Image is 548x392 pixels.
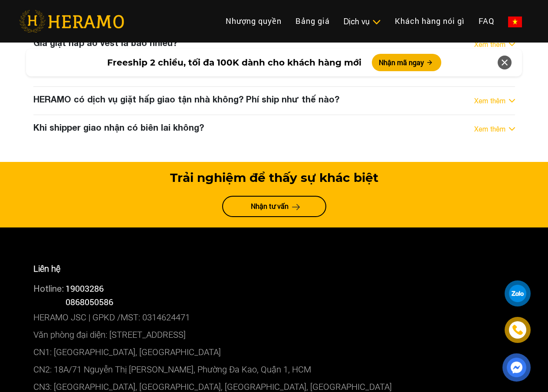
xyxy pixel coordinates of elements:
a: Xem thêm [474,96,505,106]
a: phone-icon [505,318,530,343]
img: arrow_down.svg [509,99,515,102]
h3: Giá giặt hấp áo vest là bao nhiêu? [33,37,177,48]
h3: Khi shipper giao nhận có biên lai không? [33,122,204,132]
img: arrow_down.svg [509,127,515,131]
img: subToggleIcon [372,18,381,26]
img: phone-icon [512,324,524,336]
a: 19003286 [66,283,104,294]
span: 0868050586 [66,296,113,307]
p: Văn phòng đại diện: [STREET_ADDRESS] [33,326,515,343]
h3: Trải nghiệm để thấy sự khác biệt [33,171,515,185]
h3: HERAMO có dịch vụ giặt hấp giao tận nhà không? Phí ship như thế nào? [33,94,339,104]
a: Xem thêm [474,124,505,134]
a: Nhượng quyền [219,12,289,30]
span: Freeship 2 chiều, tối đa 100K dành cho khách hàng mới [107,56,361,69]
p: CN1: [GEOGRAPHIC_DATA], [GEOGRAPHIC_DATA] [33,343,515,361]
button: Nhận mã ngay [372,54,441,71]
img: arrow-next [292,204,300,210]
a: Bảng giá [289,12,337,30]
p: CN2: 18A/71 Nguyễn Thị [PERSON_NAME], Phường Đa Kao, Quận 1, HCM [33,361,515,378]
span: Hotline: [33,283,64,293]
p: Liên hệ [33,262,515,275]
img: heramo-logo.png [19,10,124,33]
p: HERAMO JSC | GPKD /MST: 0314624471 [33,309,515,326]
a: Nhận tư vấn [222,196,326,217]
img: vn-flag.png [508,16,522,27]
img: arrow_down.svg [509,43,515,46]
a: Khách hàng nói gì [388,12,472,30]
a: FAQ [472,12,501,30]
div: Dịch vụ [344,16,381,27]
